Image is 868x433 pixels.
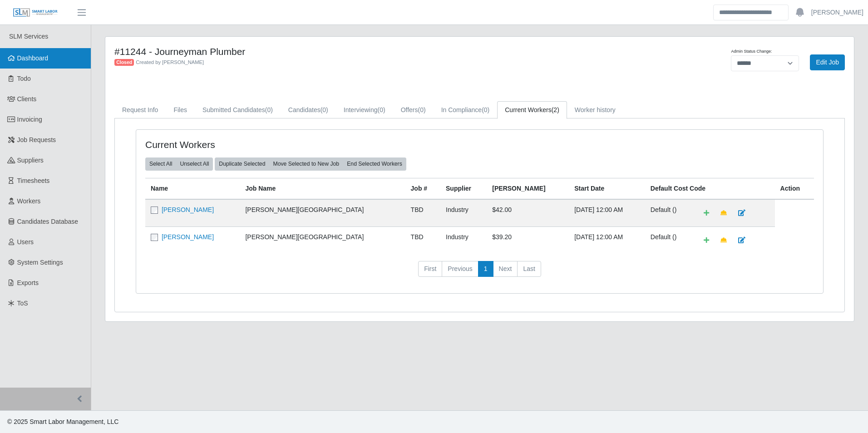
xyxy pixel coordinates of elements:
[176,157,213,170] button: Unselect All
[497,101,567,119] a: Current Workers
[195,101,281,119] a: Submitted Candidates
[17,136,56,143] span: Job Requests
[17,116,42,123] span: Invoicing
[698,232,715,248] a: Add Default Cost Code
[698,205,715,221] a: Add Default Cost Code
[378,106,385,113] span: (0)
[17,300,28,307] span: ToS
[162,233,214,241] a: [PERSON_NAME]
[715,205,733,221] a: Make Team Lead
[17,279,39,286] span: Exports
[17,238,34,246] span: Users
[215,157,269,170] button: Duplicate Selected
[17,259,63,266] span: System Settings
[145,261,814,285] nav: pagination
[269,157,343,170] button: Move Selected to New Job
[811,8,863,17] a: [PERSON_NAME]
[731,49,772,55] label: Admin Status Change:
[166,101,195,119] a: Files
[567,101,623,119] a: Worker history
[7,418,118,425] span: © 2025 Smart Labor Management, LLC
[145,157,213,170] div: bulk actions
[405,199,440,227] td: TBD
[114,59,134,66] span: Closed
[145,139,416,150] h4: Current Workers
[487,226,569,254] td: $39.20
[17,197,41,205] span: Workers
[336,101,393,119] a: Interviewing
[645,199,692,227] td: Default ()
[713,5,789,20] input: Search
[810,54,845,70] a: Edit Job
[265,106,273,113] span: (0)
[440,178,487,199] th: Supplier
[645,226,692,254] td: Default ()
[17,75,31,82] span: Todo
[440,226,487,254] td: Industry
[9,33,48,40] span: SLM Services
[240,199,405,227] td: [PERSON_NAME][GEOGRAPHIC_DATA]
[405,178,440,199] th: Job #
[162,206,214,213] a: [PERSON_NAME]
[715,232,733,248] a: Make Team Lead
[775,178,814,199] th: Action
[13,8,58,18] img: SLM Logo
[434,101,498,119] a: In Compliance
[321,106,328,113] span: (0)
[569,226,645,254] td: [DATE] 12:00 AM
[440,199,487,227] td: Industry
[478,261,493,277] a: 1
[281,101,336,119] a: Candidates
[343,157,406,170] button: End Selected Workers
[487,178,569,199] th: [PERSON_NAME]
[552,106,559,113] span: (2)
[240,226,405,254] td: [PERSON_NAME][GEOGRAPHIC_DATA]
[418,106,426,113] span: (0)
[145,178,240,199] th: Name
[17,157,44,164] span: Suppliers
[487,199,569,227] td: $42.00
[114,46,535,57] h4: #11244 - Journeyman Plumber
[482,106,489,113] span: (0)
[240,178,405,199] th: Job Name
[393,101,434,119] a: Offers
[17,177,50,184] span: Timesheets
[17,218,79,225] span: Candidates Database
[645,178,775,199] th: Default Cost Code
[17,95,37,103] span: Clients
[17,54,49,62] span: Dashboard
[145,157,176,170] button: Select All
[215,157,406,170] div: bulk actions
[569,199,645,227] td: [DATE] 12:00 AM
[136,59,204,65] span: Created by [PERSON_NAME]
[405,226,440,254] td: TBD
[114,101,166,119] a: Request Info
[569,178,645,199] th: Start Date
